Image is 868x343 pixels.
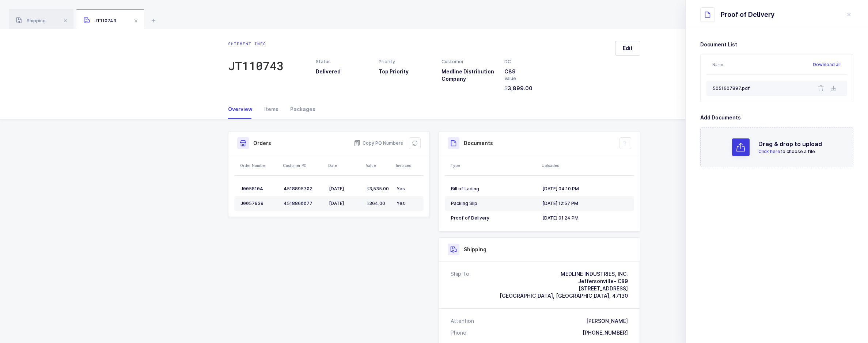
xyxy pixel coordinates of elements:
[441,68,496,83] h3: Medline Distribution Company
[451,186,537,192] div: Bill of Lading
[253,140,271,147] h3: Orders
[379,68,433,75] h3: Top Priority
[16,18,46,23] span: Shipping
[283,163,324,168] div: Customer PO
[700,114,853,121] h3: Add Documents
[623,45,633,52] span: Edit
[500,270,628,278] div: MEDLINE INDUSTRIES, INC.
[504,58,558,65] div: DC
[712,62,808,68] div: Name
[500,278,628,285] div: Jeffersonville- C89
[284,99,315,119] div: Packages
[329,186,361,192] div: [DATE]
[228,41,284,47] div: Shipment info
[451,270,469,300] div: Ship To
[451,329,466,336] div: Phone
[316,58,370,65] div: Status
[397,186,405,191] span: Yes
[240,201,278,206] div: J0057939
[284,201,323,206] div: 4518860077
[464,140,493,147] h3: Documents
[367,201,385,206] span: 364.00
[240,186,278,192] div: J0058104
[441,58,496,65] div: Customer
[451,215,537,221] div: Proof of Delivery
[813,61,841,68] button: Download all
[316,68,370,75] h3: Delivered
[542,186,628,192] div: [DATE] 04:10 PM
[542,215,628,221] div: [DATE] 01:24 PM
[328,163,361,168] div: Date
[228,99,258,119] div: Overview
[758,148,822,155] p: to choose a file
[721,10,774,19] div: Proof of Delivery
[583,329,628,336] div: [PHONE_NUMBER]
[700,41,853,48] h3: Document List
[379,58,433,65] div: Priority
[758,140,822,148] h2: Drag & drop to upload
[367,186,389,192] span: 3,535.00
[397,201,405,206] span: Yes
[451,163,537,168] div: Type
[84,18,116,23] span: JT110743
[354,140,403,147] button: Copy PO Numbers
[451,201,537,206] div: Packing Slip
[500,285,628,292] div: [STREET_ADDRESS]
[542,163,632,168] div: Uploaded
[258,99,284,119] div: Items
[504,85,532,92] span: 3,899.00
[464,246,486,253] h3: Shipping
[758,149,780,154] span: Click here
[586,317,628,325] div: [PERSON_NAME]
[240,163,278,168] div: Order Number
[366,163,391,168] div: Value
[845,10,853,19] button: close drawer
[504,75,558,82] div: Value
[542,201,628,206] div: [DATE] 12:57 PM
[329,201,361,206] div: [DATE]
[713,85,808,92] div: 5051607897.pdf
[451,317,474,325] div: Attention
[615,41,640,56] button: Edit
[504,68,558,75] h3: C89
[500,293,628,299] span: [GEOGRAPHIC_DATA], [GEOGRAPHIC_DATA], 47130
[396,163,421,168] div: Invoiced
[284,186,323,192] div: 4518895702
